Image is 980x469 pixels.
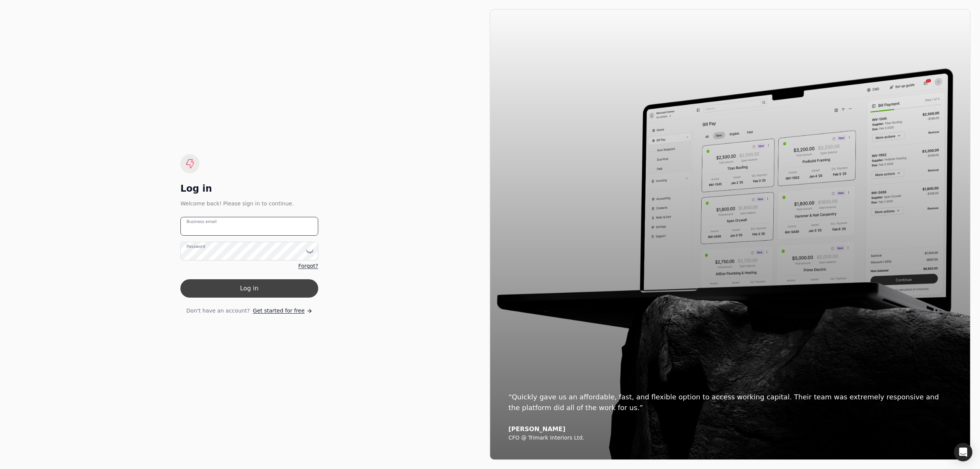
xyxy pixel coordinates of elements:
[186,244,205,250] label: Password
[954,443,972,461] div: Open Intercom Messenger
[508,425,952,433] div: [PERSON_NAME]
[186,219,217,225] label: Business email
[180,182,318,195] div: Log in
[508,435,952,441] div: CFO @ Trimark Interiors Ltd.
[253,307,305,315] span: Get started for free
[180,199,318,208] div: Welcome back! Please sign in to continue.
[298,262,318,270] a: Forgot?
[253,307,312,315] a: Get started for free
[508,392,952,413] div: “Quickly gave us an affordable, fast, and flexible option to access working capital. Their team w...
[180,279,318,298] button: Log in
[186,307,250,315] span: Don't have an account?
